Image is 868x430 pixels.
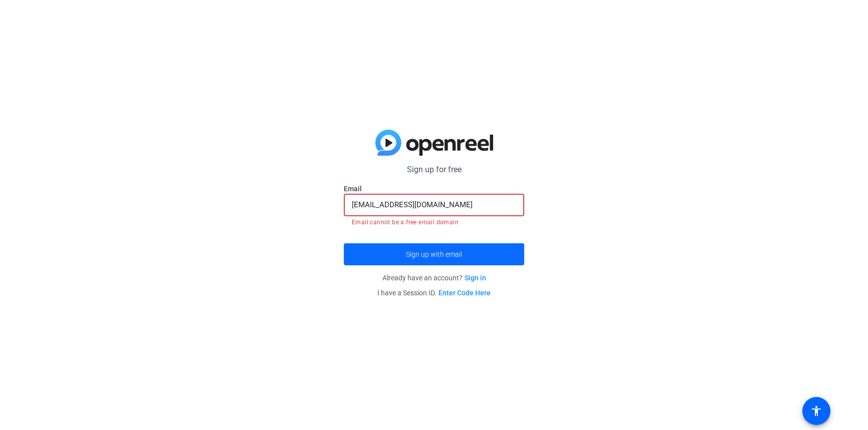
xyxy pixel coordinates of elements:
[465,274,486,282] a: Sign in
[352,199,516,211] input: Enter Email Address
[382,274,486,282] span: Already have an account?
[344,184,524,194] label: Email
[352,216,516,227] mat-error: Email cannot be a free email domain
[810,405,822,417] mat-icon: accessibility
[377,289,491,297] span: I have a Session ID.
[375,130,493,156] img: blue-gradient.svg
[344,164,524,176] p: Sign up for free
[439,289,491,297] a: Enter Code Here
[344,243,524,265] button: Sign up with email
